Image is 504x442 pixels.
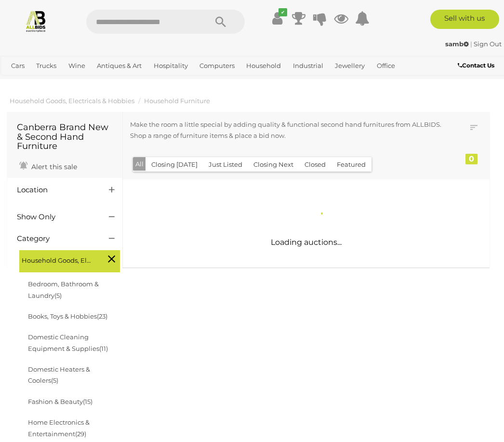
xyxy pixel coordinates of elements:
[279,8,287,16] i: ✔
[17,186,94,194] h4: Location
[54,292,62,299] span: (5)
[331,58,369,74] a: Jewellery
[270,10,285,27] a: ✔
[10,97,134,105] a: Household Goods, Electricals & Hobbies
[17,159,80,173] a: Alert this sale
[465,154,477,164] div: 0
[242,58,285,74] a: Household
[93,58,146,74] a: Antiques & Art
[65,58,89,74] a: Wine
[146,157,203,172] button: Closing [DATE]
[470,40,472,48] span: |
[133,157,146,171] button: All
[289,58,327,74] a: Industrial
[203,157,248,172] button: Just Listed
[197,10,245,34] button: Search
[474,40,502,48] a: Sign Out
[28,333,108,352] a: Domestic Cleaning Equipment & Supplies(11)
[430,10,499,29] a: Sell with us
[271,238,342,247] span: Loading auctions...
[28,280,99,299] a: Bedroom, Bathroom & Laundry(5)
[144,97,210,105] a: Household Furniture
[299,157,332,172] button: Closed
[28,312,107,320] a: Books, Toys & Hobbies(23)
[97,312,107,320] span: (23)
[28,418,90,437] a: Home Electronics & Entertainment(29)
[196,58,239,74] a: Computers
[39,74,115,90] a: [GEOGRAPHIC_DATA]
[28,398,93,405] a: Fashion & Beauty(15)
[458,62,494,69] b: Contact Us
[7,58,28,74] a: Cars
[373,58,399,74] a: Office
[130,119,446,142] p: Make the room a little special by adding quality & functional second hand furnitures from ALLBIDS...
[445,40,470,48] a: samb
[445,40,469,48] strong: samb
[83,398,93,405] span: (15)
[32,58,60,74] a: Trucks
[150,58,192,74] a: Hospitality
[458,60,497,71] a: Contact Us
[331,157,371,172] button: Featured
[7,74,35,90] a: Sports
[17,235,94,243] h4: Category
[29,162,77,171] span: Alert this sale
[22,253,94,266] span: Household Goods, Electricals & Hobbies
[99,345,108,352] span: (11)
[248,157,299,172] button: Closing Next
[17,213,94,221] h4: Show Only
[28,365,90,384] a: Domestic Heaters & Coolers(5)
[25,10,47,32] img: Allbids.com.au
[17,123,113,151] h1: Canberra Brand New & Second Hand Furniture
[51,376,58,384] span: (5)
[75,430,86,438] span: (29)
